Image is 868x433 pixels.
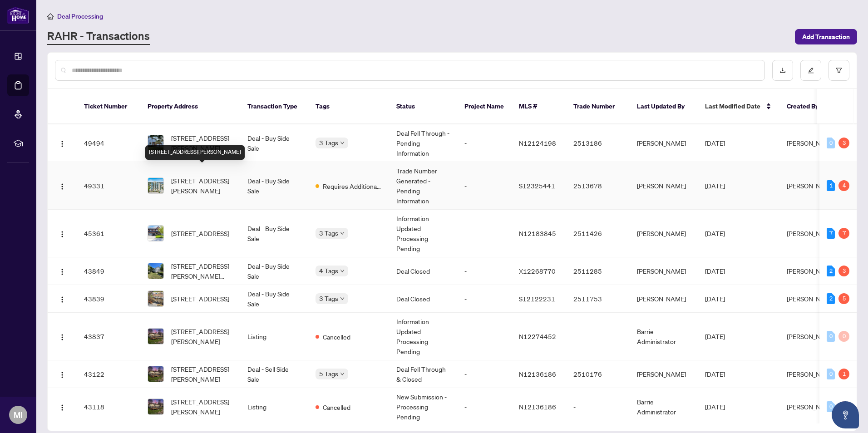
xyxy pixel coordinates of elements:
[389,313,457,360] td: Information Updated - Processing Pending
[319,228,338,238] span: 3 Tags
[457,285,512,313] td: -
[772,60,793,81] button: download
[47,29,150,45] a: RAHR - Transactions
[457,124,512,162] td: -
[55,291,69,306] button: Logo
[836,67,842,74] span: filter
[827,331,835,342] div: 0
[705,139,725,147] span: [DATE]
[457,89,512,124] th: Project Name
[319,266,338,276] span: 4 Tags
[77,89,140,124] th: Ticket Number
[389,210,457,257] td: Information Updated - Processing Pending
[59,231,66,238] img: Logo
[240,162,308,210] td: Deal - Buy Side Sale
[319,293,338,304] span: 3 Tags
[827,138,835,148] div: 0
[148,366,163,382] img: thumbnail-img
[787,332,836,340] span: [PERSON_NAME]
[827,228,835,239] div: 7
[519,139,556,147] span: N12124198
[457,388,512,426] td: -
[457,313,512,360] td: -
[240,285,308,313] td: Deal - Buy Side Sale
[566,313,630,360] td: -
[389,124,457,162] td: Deal Fell Through - Pending Information
[566,210,630,257] td: 2511426
[630,124,698,162] td: [PERSON_NAME]
[59,140,66,148] img: Logo
[566,162,630,210] td: 2513678
[171,397,233,417] span: [STREET_ADDRESS][PERSON_NAME]
[59,268,66,276] img: Logo
[340,296,345,301] span: down
[787,403,836,411] span: [PERSON_NAME]
[519,295,555,303] span: S12122231
[14,408,23,421] span: MI
[148,263,163,279] img: thumbnail-img
[519,267,556,275] span: X12268770
[787,139,836,147] span: [PERSON_NAME]
[630,257,698,285] td: [PERSON_NAME]
[389,388,457,426] td: New Submission - Processing Pending
[630,388,698,426] td: Barrie Administrator
[457,162,512,210] td: -
[519,403,556,411] span: N12136186
[171,364,233,384] span: [STREET_ADDRESS][PERSON_NAME]
[55,136,69,150] button: Logo
[323,402,350,412] span: Cancelled
[55,399,69,414] button: Logo
[77,285,140,313] td: 43839
[59,334,66,341] img: Logo
[59,371,66,379] img: Logo
[340,141,345,145] span: down
[171,261,233,281] span: [STREET_ADDRESS][PERSON_NAME][PERSON_NAME]
[827,180,835,191] div: 1
[827,266,835,276] div: 2
[148,226,163,241] img: thumbnail-img
[340,231,345,236] span: down
[171,176,233,196] span: [STREET_ADDRESS][PERSON_NAME]
[55,329,69,344] button: Logo
[240,388,308,426] td: Listing
[148,135,163,151] img: thumbnail-img
[838,138,849,148] div: 3
[705,182,725,190] span: [DATE]
[630,360,698,388] td: [PERSON_NAME]
[319,369,338,379] span: 5 Tags
[512,89,566,124] th: MLS #
[705,295,725,303] span: [DATE]
[787,295,836,303] span: [PERSON_NAME]
[323,332,350,342] span: Cancelled
[827,369,835,379] div: 0
[55,178,69,193] button: Logo
[59,183,66,190] img: Logo
[519,229,556,237] span: N12183845
[838,180,849,191] div: 4
[808,67,814,74] span: edit
[705,229,725,237] span: [DATE]
[140,89,240,124] th: Property Address
[838,331,849,342] div: 0
[77,162,140,210] td: 49331
[47,13,54,20] span: home
[787,229,836,237] span: [PERSON_NAME]
[389,285,457,313] td: Deal Closed
[148,329,163,344] img: thumbnail-img
[566,285,630,313] td: 2511753
[171,133,233,153] span: [STREET_ADDRESS][PERSON_NAME][PERSON_NAME]
[77,257,140,285] td: 43849
[171,326,233,346] span: [STREET_ADDRESS][PERSON_NAME]
[787,182,836,190] span: [PERSON_NAME]
[705,370,725,378] span: [DATE]
[630,89,698,124] th: Last Updated By
[340,269,345,273] span: down
[795,29,857,44] button: Add Transaction
[240,313,308,360] td: Listing
[59,404,66,411] img: Logo
[77,124,140,162] td: 49494
[55,226,69,241] button: Logo
[705,101,760,111] span: Last Modified Date
[59,296,66,303] img: Logo
[630,162,698,210] td: [PERSON_NAME]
